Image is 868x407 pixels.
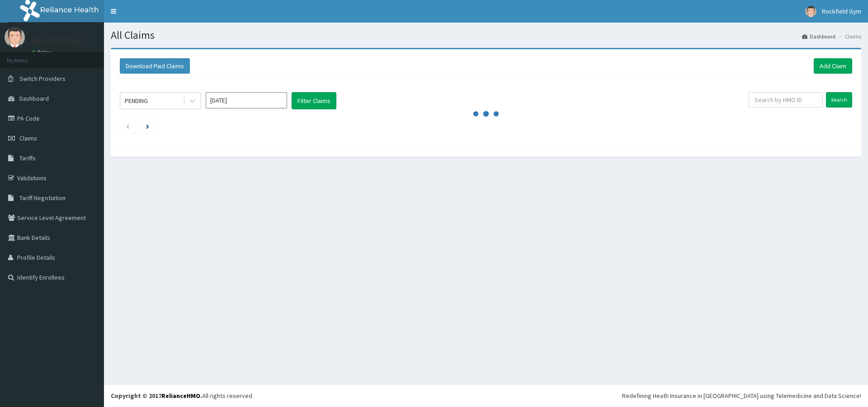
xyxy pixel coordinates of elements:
strong: Copyright © 2017 . [111,392,202,400]
a: Previous page [126,122,130,130]
span: Dashboard [19,94,49,103]
h1: All Claims [111,29,861,41]
span: Rockfield Gym [822,7,861,15]
button: Filter Claims [292,92,336,109]
span: Tariffs [19,154,36,162]
img: User Image [5,27,25,47]
a: RelianceHMO [161,392,200,400]
span: Switch Providers [19,75,66,83]
p: Rockfield Gym [32,37,82,45]
div: Redefining Heath Insurance in [GEOGRAPHIC_DATA] using Telemedicine and Data Science! [622,391,861,400]
div: PENDING [125,96,148,105]
span: Tariff Negotiation [19,194,66,202]
a: Online [32,49,53,56]
li: Claims [836,33,861,40]
img: User Image [805,6,816,17]
a: Dashboard [802,33,835,40]
a: Add Claim [814,58,852,74]
svg: audio-loading [472,100,500,127]
footer: All rights reserved. [104,384,868,407]
button: Download Paid Claims [120,58,190,74]
input: Search [826,92,852,108]
input: Select Month and Year [206,92,287,108]
a: Next page [146,122,149,130]
span: Claims [19,134,37,142]
input: Search by HMO ID [749,92,823,108]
